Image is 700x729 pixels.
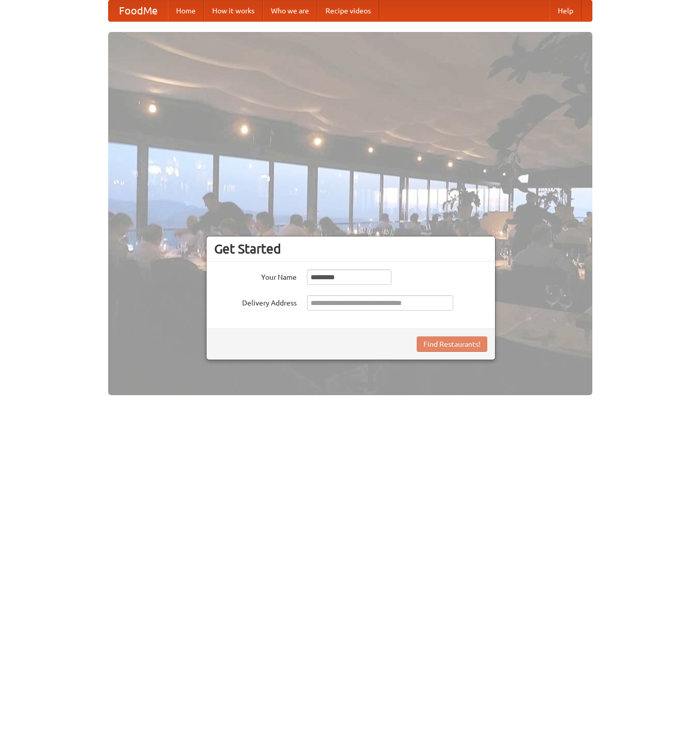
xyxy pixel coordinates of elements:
[550,1,582,21] a: Help
[204,1,263,21] a: How it works
[214,269,297,282] label: Your Name
[214,241,487,257] h3: Get Started
[317,1,379,21] a: Recipe videos
[417,336,487,352] button: Find Restaurants!
[214,295,297,308] label: Delivery Address
[263,1,317,21] a: Who we are
[109,1,168,21] a: FoodMe
[168,1,204,21] a: Home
